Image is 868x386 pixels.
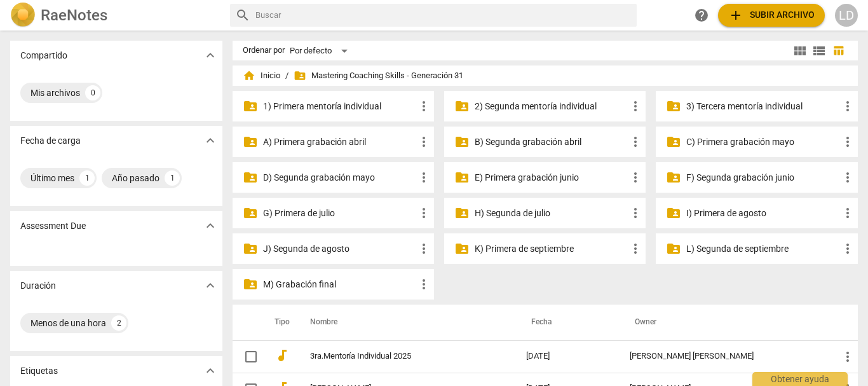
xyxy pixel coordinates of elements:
[203,218,218,233] span: expand_more
[285,71,288,81] span: /
[454,99,470,114] span: folder_shared
[840,99,855,114] span: more_vert
[666,241,681,256] span: folder_shared
[201,131,220,150] button: Mostrar más
[203,363,218,378] span: expand_more
[620,305,830,340] th: Owner
[829,41,848,60] button: Tabla
[20,279,56,293] p: Duración
[294,69,463,82] span: Mastering Coaching Skills - Generación 31
[31,172,74,184] div: Último mes
[690,4,713,27] a: Obtener ayuda
[416,134,431,149] span: more_vert
[310,352,480,361] a: 3ra.Mentoría Individual 2025
[264,305,295,340] th: Tipo
[475,207,628,220] p: H) Segunda de julio
[263,135,416,149] p: A) Primera grabación abril
[475,242,628,256] p: K) Primera de septiembre
[79,170,95,186] div: 1
[666,170,681,185] span: folder_shared
[416,277,431,292] span: more_vert
[111,315,126,331] div: 2
[243,69,280,82] span: Inicio
[243,170,258,185] span: folder_shared
[295,305,516,340] th: Nombre
[243,99,258,114] span: folder_shared
[835,4,858,27] button: LD
[840,241,855,256] span: more_vert
[840,134,855,149] span: more_vert
[666,205,681,221] span: folder_shared
[263,207,416,220] p: G) Primera de julio
[630,352,820,361] div: [PERSON_NAME] [PERSON_NAME]
[201,276,220,295] button: Mostrar más
[201,46,220,65] button: Mostrar más
[263,278,416,291] p: M) Grabación final
[263,100,416,113] p: 1) Primera mentoría individual
[811,43,827,59] span: view_list
[475,171,628,184] p: E) Primera grabación junio
[810,41,829,60] button: Lista
[475,135,628,149] p: B) Segunda grabación abril
[628,99,643,114] span: more_vert
[165,170,180,186] div: 1
[628,205,643,221] span: more_vert
[20,49,67,62] p: Compartido
[792,43,808,59] span: view_module
[686,171,839,184] p: F) Segunda grabación junio
[290,41,352,61] div: Por defecto
[416,241,431,256] span: more_vert
[686,207,839,220] p: I) Primera de agosto
[243,69,255,82] span: home
[790,41,810,60] button: Cuadrícula
[718,4,825,27] button: Subir
[686,242,839,256] p: L) Segunda de septiembre
[840,205,855,221] span: more_vert
[454,170,470,185] span: folder_shared
[832,45,844,57] span: table_chart
[201,361,220,380] button: Mostrar más
[235,8,250,23] span: search
[454,134,470,149] span: folder_shared
[85,85,100,100] div: 0
[41,6,107,24] h2: RaeNotes
[686,135,839,149] p: C) Primera grabación mayo
[628,170,643,185] span: more_vert
[243,134,258,149] span: folder_shared
[454,241,470,256] span: folder_shared
[752,372,848,386] div: Obtener ayuda
[294,69,306,82] span: folder_shared
[840,349,855,364] span: more_vert
[243,205,258,221] span: folder_shared
[628,134,643,149] span: more_vert
[20,219,86,233] p: Assessment Due
[666,99,681,114] span: folder_shared
[416,170,431,185] span: more_vert
[275,348,290,363] span: audiotrack
[628,241,643,256] span: more_vert
[263,242,416,256] p: J) Segunda de agosto
[243,241,258,256] span: folder_shared
[686,100,839,113] p: 3) Tercera mentoría individual
[840,170,855,185] span: more_vert
[203,278,218,293] span: expand_more
[243,277,258,292] span: folder_shared
[728,8,815,23] span: Subir archivo
[10,3,220,28] a: LogoRaeNotes
[112,172,159,184] div: Año pasado
[20,364,58,378] p: Etiquetas
[10,3,36,28] img: Logo
[203,48,218,63] span: expand_more
[243,46,285,55] div: Ordenar por
[454,205,470,221] span: folder_shared
[203,133,218,148] span: expand_more
[475,100,628,113] p: 2) Segunda mentoría individual
[20,134,81,148] p: Fecha de carga
[31,317,106,329] div: Menos de una hora
[201,216,220,235] button: Mostrar más
[516,340,620,373] td: [DATE]
[255,5,632,25] input: Buscar
[263,171,416,184] p: D) Segunda grabación mayo
[416,205,431,221] span: more_vert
